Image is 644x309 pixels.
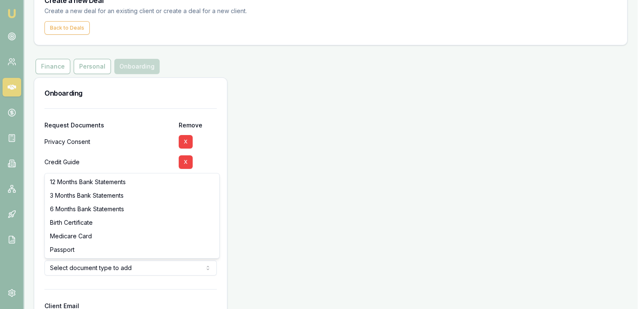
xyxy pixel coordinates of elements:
span: Birth Certificate [50,218,93,227]
span: Medicare Card [50,232,92,240]
span: 3 Months Bank Statements [50,191,124,200]
span: 12 Months Bank Statements [50,178,126,186]
span: Passport [50,246,75,254]
span: 6 Months Bank Statements [50,205,124,213]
